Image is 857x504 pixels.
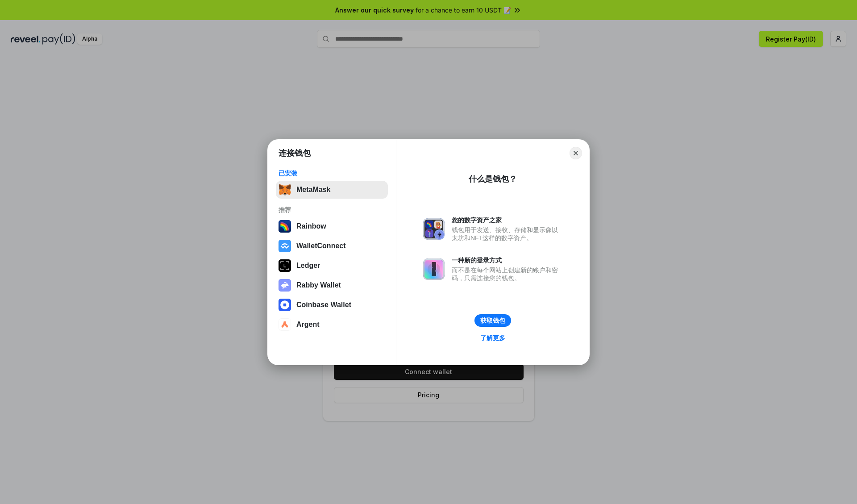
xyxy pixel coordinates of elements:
[279,318,291,331] img: svg+xml,%3Csvg%20width%3D%2228%22%20height%3D%2228%22%20viewBox%3D%220%200%2028%2028%22%20fill%3D...
[452,216,562,224] div: 您的数字资产之家
[276,181,388,199] button: MetaMask
[452,256,562,264] div: 一种新的登录方式
[279,148,311,158] h1: 连接钱包
[279,259,291,272] img: svg+xml,%3Csvg%20xmlns%3D%22http%3A%2F%2Fwww.w3.org%2F2000%2Fsvg%22%20width%3D%2228%22%20height%3...
[452,266,562,282] div: 而不是在每个网站上创建新的账户和密码，只需连接您的钱包。
[296,186,330,194] div: MetaMask
[279,183,291,196] img: svg+xml,%3Csvg%20fill%3D%22none%22%20height%3D%2233%22%20viewBox%3D%220%200%2035%2033%22%20width%...
[279,240,291,252] img: svg+xml,%3Csvg%20width%3D%2228%22%20height%3D%2228%22%20viewBox%3D%220%200%2028%2028%22%20fill%3D...
[276,217,388,235] button: Rainbow
[296,262,320,270] div: Ledger
[276,296,388,314] button: Coinbase Wallet
[474,314,511,327] button: 获取钱包
[276,257,388,275] button: Ledger
[475,332,511,344] a: 了解更多
[452,226,562,242] div: 钱包用于发送、接收、存储和显示像以太坊和NFT这样的数字资产。
[279,279,291,292] img: svg+xml,%3Csvg%20xmlns%3D%22http%3A%2F%2Fwww.w3.org%2F2000%2Fsvg%22%20fill%3D%22none%22%20viewBox...
[423,218,445,240] img: svg+xml,%3Csvg%20xmlns%3D%22http%3A%2F%2Fwww.w3.org%2F2000%2Fsvg%22%20fill%3D%22none%22%20viewBox...
[570,147,582,159] button: Close
[276,316,388,333] button: Argent
[296,281,341,289] div: Rabby Wallet
[480,317,505,325] div: 获取钱包
[469,174,517,184] div: 什么是钱包？
[296,242,346,250] div: WalletConnect
[279,220,291,233] img: svg+xml,%3Csvg%20width%3D%22120%22%20height%3D%22120%22%20viewBox%3D%220%200%20120%20120%22%20fil...
[423,258,445,280] img: svg+xml,%3Csvg%20xmlns%3D%22http%3A%2F%2Fwww.w3.org%2F2000%2Fsvg%22%20fill%3D%22none%22%20viewBox...
[276,276,388,294] button: Rabby Wallet
[276,237,388,255] button: WalletConnect
[279,169,385,177] div: 已安装
[296,301,351,309] div: Coinbase Wallet
[296,222,326,230] div: Rainbow
[279,299,291,311] img: svg+xml,%3Csvg%20width%3D%2228%22%20height%3D%2228%22%20viewBox%3D%220%200%2028%2028%22%20fill%3D...
[296,321,320,329] div: Argent
[480,334,505,342] div: 了解更多
[279,206,385,214] div: 推荐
